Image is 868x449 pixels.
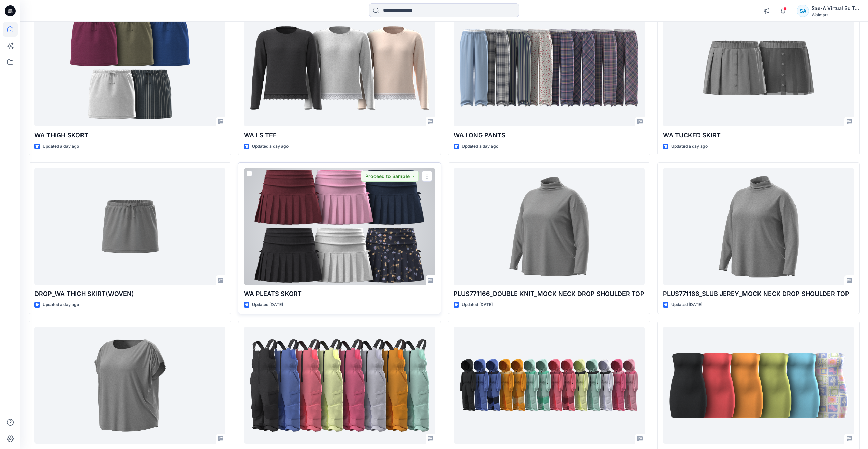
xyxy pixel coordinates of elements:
[34,10,225,126] a: WA THIGH SKORT
[34,327,225,444] a: PLUSSD25S-018_RAGLAN SLV TOP
[663,168,854,285] a: PLUS771166_SLUB JEREY_MOCK NECK DROP SHOULDER TOP
[34,168,225,285] a: DROP_WA THIGH SKIRT(WOVEN)
[43,143,79,150] p: Updated a day ago
[663,289,854,299] p: PLUS771166_SLUB JEREY_MOCK NECK DROP SHOULDER TOP
[663,327,854,444] a: HQ015514_TUBE TOP DRESS
[244,289,435,299] p: WA PLEATS SKORT
[812,12,859,17] div: Walmart
[43,301,79,309] p: Updated a day ago
[454,327,645,444] a: OZT TODDLER SNOW SUIT
[462,301,493,309] p: Updated [DATE]
[663,10,854,126] a: WA TUCKED SKIRT
[244,327,435,444] a: OZT TODDLER SNOW BIB
[252,301,283,309] p: Updated [DATE]
[454,168,645,285] a: PLUS771166_DOUBLE KNIT_MOCK NECK DROP SHOULDER TOP
[244,168,435,285] a: WA PLEATS SKORT
[454,131,645,140] p: WA LONG PANTS
[663,131,854,140] p: WA TUCKED SKIRT
[34,131,225,140] p: WA THIGH SKORT
[671,143,708,150] p: Updated a day ago
[671,301,702,309] p: Updated [DATE]
[462,143,498,150] p: Updated a day ago
[454,10,645,126] a: WA LONG PANTS
[34,289,225,299] p: DROP_WA THIGH SKIRT(WOVEN)
[812,4,859,12] div: Sae-A Virtual 3d Team
[244,10,435,126] a: WA LS TEE
[252,143,289,150] p: Updated a day ago
[454,289,645,299] p: PLUS771166_DOUBLE KNIT_MOCK NECK DROP SHOULDER TOP
[797,5,809,17] div: SA
[244,131,435,140] p: WA LS TEE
